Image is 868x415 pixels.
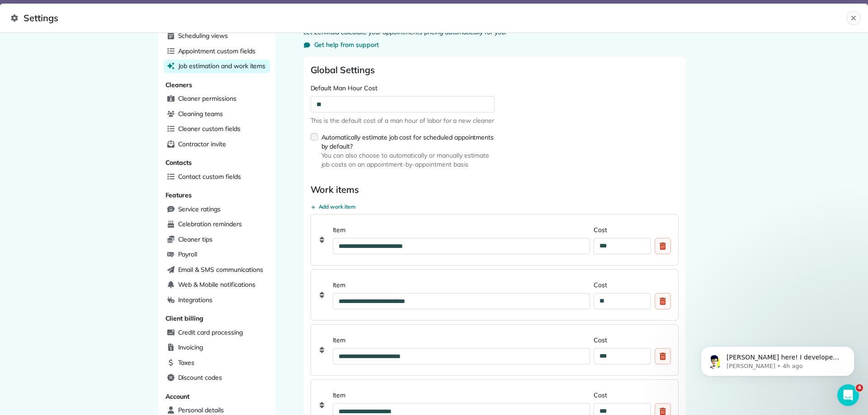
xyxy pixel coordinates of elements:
span: Features [165,191,192,199]
button: Add work item [311,203,356,210]
label: Item [333,391,590,400]
span: Email & SMS communications [178,265,263,274]
p: Message from Alexandre, sent 4h ago [39,35,156,43]
span: Cleaning teams [178,109,223,118]
span: Cleaners [165,81,193,89]
span: Credit card processing [178,328,243,337]
a: Cleaning teams [164,107,270,121]
label: Item [333,280,590,289]
a: Payroll [164,248,270,261]
span: Client billing [165,314,203,322]
span: Invoicing [178,343,203,352]
span: Taxes [178,358,195,367]
label: Cost [594,336,651,345]
div: ItemCostDelete custom field [311,214,679,266]
label: Cost [594,391,651,400]
span: Web & Mobile notifications [178,280,255,289]
a: Integrations [164,294,270,307]
iframe: Intercom live chat [837,384,859,406]
span: Cleaner tips [178,235,213,244]
label: Automatically estimate job cost for scheduled appointments by default? [321,133,495,151]
a: Taxes [164,356,270,370]
span: Scheduling views [178,31,228,40]
span: Job estimation and work items [178,61,266,70]
a: Email & SMS communications [164,263,270,277]
span: Service ratings [178,205,221,214]
label: Item [333,225,590,234]
a: Web & Mobile notifications [164,278,270,292]
div: ItemCostDelete custom field [311,269,679,321]
span: Account [165,392,190,401]
h2: Work items [311,183,679,196]
a: Credit card processing [164,326,270,340]
a: Discount codes [164,371,270,385]
a: Service ratings [164,203,270,216]
a: Scheduling views [164,29,270,43]
span: Contacts [165,159,192,167]
a: Cleaner tips [164,233,270,247]
a: Job estimation and work items [164,60,270,73]
a: Cleaner permissions [164,92,270,106]
div: Delete custom field [655,348,671,364]
iframe: Intercom notifications message [687,327,868,391]
label: Item [333,336,590,345]
label: Default Man Hour Cost [311,84,495,93]
h2: Global Settings [311,64,495,76]
span: [PERSON_NAME] here! I developed the software you're currently trialing (though I have help now!) ... [39,26,156,123]
label: Cost [594,280,651,289]
span: Settings [11,11,847,25]
span: Appointment custom fields [178,47,255,56]
button: Get help from support [303,40,379,49]
div: Delete custom field [655,293,671,309]
a: Cleaner custom fields [164,122,270,136]
span: Payroll [178,250,198,259]
a: Appointment custom fields [164,45,270,58]
span: Get help from support [314,40,379,49]
span: Contact custom fields [178,172,241,181]
span: Add work item [319,203,356,210]
a: Contact custom fields [164,170,270,184]
span: Discount codes [178,373,222,382]
span: You can also choose to automatically or manually estimate job costs on an appointment-by-appointm... [321,151,495,169]
div: ItemCostDelete custom field [311,324,679,376]
span: Celebration reminders [178,219,242,228]
label: Cost [594,225,651,234]
span: Integrations [178,295,213,304]
span: Cleaner permissions [178,94,236,103]
span: Cleaner custom fields [178,124,241,133]
span: This is the default cost of a man hour of labor for a new cleaner [311,116,495,125]
span: 4 [856,384,863,392]
span: Contractor invite [178,140,226,149]
a: Contractor invite [164,138,270,151]
a: Celebration reminders [164,218,270,231]
a: Invoicing [164,341,270,354]
span: Personal details [178,406,224,415]
button: Close [847,11,861,25]
div: Delete custom field [655,238,671,254]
